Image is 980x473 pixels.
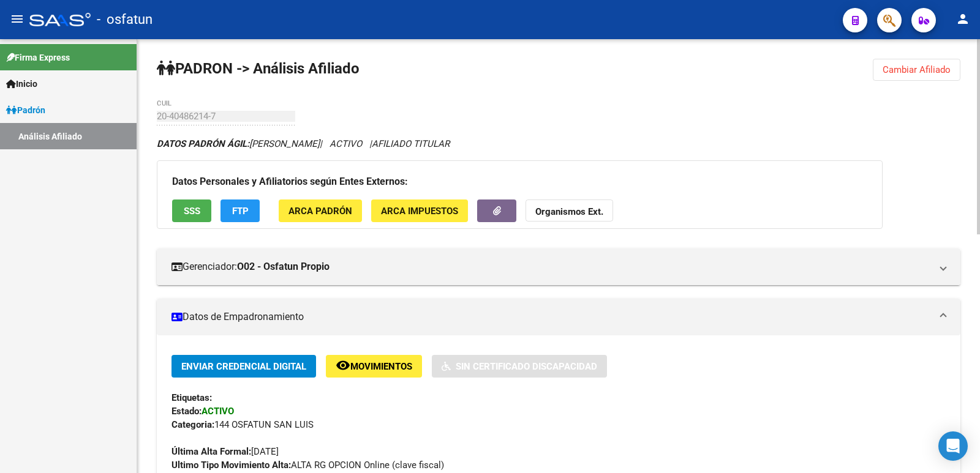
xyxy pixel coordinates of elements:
[288,206,352,217] span: ARCA Padrón
[371,199,468,222] button: ARCA Impuestos
[232,206,249,217] span: FTP
[171,419,214,430] strong: Categoria:
[279,199,362,222] button: ARCA Padrón
[171,460,291,471] strong: Ultimo Tipo Movimiento Alta:
[10,12,24,26] mat-icon: menu
[171,355,316,378] button: Enviar Credencial Digital
[184,206,200,217] span: SSS
[237,260,330,274] strong: O02 - Osfatun Propio
[157,138,450,149] i: | ACTIVO |
[221,199,260,222] button: FTP
[381,206,458,217] span: ARCA Impuestos
[6,51,70,64] span: Firma Express
[171,446,251,457] strong: Última Alta Formal:
[938,431,968,461] div: Open Intercom Messenger
[336,358,350,373] mat-icon: remove_red_eye
[171,406,202,417] strong: Estado:
[202,406,234,417] strong: ACTIVO
[157,60,360,77] strong: PADRON -> Análisis Afiliado
[873,59,960,81] button: Cambiar Afiliado
[456,361,597,372] span: Sin Certificado Discapacidad
[157,138,320,149] span: [PERSON_NAME]
[326,355,422,378] button: Movimientos
[883,64,951,75] span: Cambiar Afiliado
[171,446,279,457] span: [DATE]
[157,299,960,335] mat-expansion-panel-header: Datos de Empadronamiento
[171,260,931,274] mat-panel-title: Gerenciador:
[172,199,211,222] button: SSS
[526,199,613,222] button: Organismos Ext.
[535,206,603,217] strong: Organismos Ext.
[350,361,412,372] span: Movimientos
[172,173,867,190] h3: Datos Personales y Afiliatorios según Entes Externos:
[6,103,45,117] span: Padrón
[432,355,607,378] button: Sin Certificado Discapacidad
[171,310,931,324] mat-panel-title: Datos de Empadronamiento
[956,12,970,26] mat-icon: person
[171,418,946,431] div: 144 OSFATUN SAN LUIS
[157,138,249,149] strong: DATOS PADRÓN ÁGIL:
[171,460,444,471] span: ALTA RG OPCION Online (clave fiscal)
[157,248,960,285] mat-expansion-panel-header: Gerenciador:O02 - Osfatun Propio
[6,77,37,91] span: Inicio
[171,392,212,403] strong: Etiquetas:
[181,361,306,372] span: Enviar Credencial Digital
[372,138,450,149] span: AFILIADO TITULAR
[97,6,153,33] span: - osfatun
